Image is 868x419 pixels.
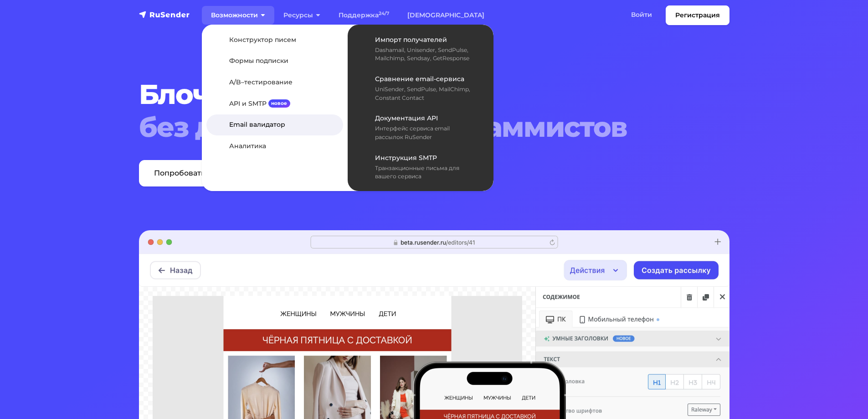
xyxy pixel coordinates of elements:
[274,6,329,25] a: Ресурсы
[352,29,489,68] a: Импорт получателей Dashamail, Unisender, SendPulse, Mailchimp, Sendsay, GetResponse
[666,5,729,25] a: Регистрация
[375,75,464,83] span: Сравнение email-сервиса
[375,154,437,162] span: Инструкция SMTP
[375,85,478,102] div: UniSender, SendPulse, MailChimp, Constant Contact
[206,135,343,157] a: Аналитика
[379,10,389,16] sup: 24/7
[352,108,489,147] a: Документация API Интерфейс сервиса email рассылок RuSender
[268,99,291,108] span: новое
[375,46,478,63] div: Dashamail, Unisender, SendPulse, Mailchimp, Sendsay, GetResponse
[139,10,190,19] img: RuSender
[202,6,274,25] a: Возможности
[352,147,489,186] a: Инструкция SMTP Транзакционные письма для вашего сервиса
[206,114,343,136] a: Email валидатор
[206,93,343,114] a: API и SMTPновое
[352,68,489,108] a: Сравнение email-сервиса UniSender, SendPulse, MailChimp, Constant Contact
[139,111,679,144] span: без дизайнеров и программистов
[139,160,262,186] a: Попробовать бесплатно
[206,51,343,72] a: Формы подписки
[622,5,661,24] a: Войти
[375,164,478,181] div: Транзакционные письма для вашего сервиса
[206,29,343,51] a: Конструктор писем
[375,114,438,122] span: Документация API
[139,78,679,144] h1: Блочный конструктор,
[375,124,478,141] div: Интерфейс сервиса email рассылок RuSender
[375,36,447,44] span: Импорт получателей
[398,6,493,25] a: [DEMOGRAPHIC_DATA]
[206,72,343,93] a: A/B–тестирование
[329,6,398,25] a: Поддержка24/7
